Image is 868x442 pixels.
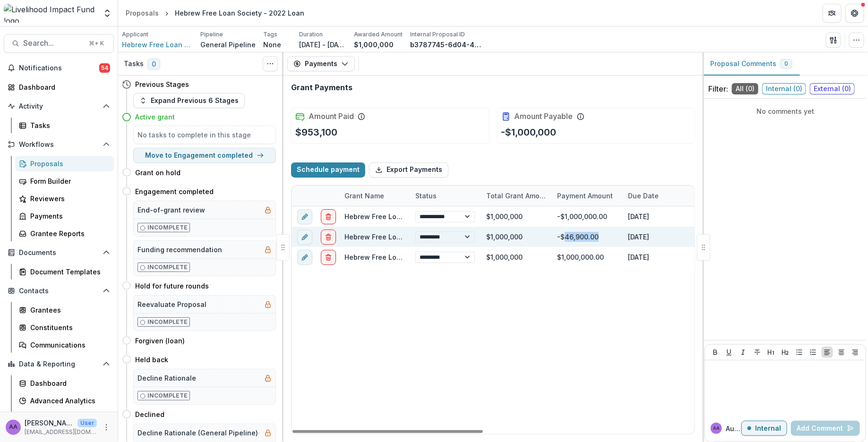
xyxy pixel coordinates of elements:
span: Data & Reporting [19,360,99,368]
a: Communications [15,337,114,353]
div: Sent Date [693,191,737,201]
button: Notifications54 [4,60,114,76]
h5: End-of-grant review [138,205,205,215]
button: Align Right [850,347,861,358]
button: Open Data & Reporting [4,357,114,372]
a: Advanced Analytics [15,393,114,408]
p: Incomplete [147,263,188,272]
div: Tasks [30,120,106,130]
button: Ordered List [808,347,819,358]
p: Internal Proposal ID [410,30,465,39]
span: Documents [19,249,99,257]
h2: Grant Payments [291,83,352,92]
img: Livelihood Impact Fund logo [4,4,97,23]
button: Schedule payment [291,162,365,178]
button: More [101,422,112,433]
button: Align Center [836,347,847,358]
h4: Forgiven (loan) [135,336,185,346]
button: Search... [4,34,114,53]
div: Dashboard [30,378,106,388]
button: Heading 2 [780,347,791,358]
div: Constituents [30,323,106,332]
p: General Pipeline [200,40,256,50]
button: Heading 1 [765,347,777,358]
div: Grantee Reports [30,229,106,238]
div: Grant Name [339,186,410,206]
p: Applicant [122,30,148,39]
div: Due Date [622,186,693,206]
button: Proposal Comments [703,52,800,76]
span: Internal ( 0 ) [762,83,806,94]
button: Move to Engagement completed [133,148,276,163]
button: delete [321,249,336,264]
a: Grantee Reports [15,226,114,241]
p: No comments yet [708,106,862,116]
div: $1,000,000 [481,206,551,227]
a: Proposals [122,6,163,20]
p: Filter: [708,83,728,94]
span: 0 [147,59,160,70]
a: Data Report [15,410,114,426]
div: [DATE] [622,247,693,267]
button: Align Left [822,347,833,358]
h5: No tasks to complete in this stage [138,130,272,140]
a: Tasks [15,118,114,133]
div: Aude Anquetil [9,424,17,430]
span: 54 [99,63,110,73]
div: Payment Amount [551,186,622,206]
div: Due Date [622,191,664,201]
p: $953,100 [295,125,337,139]
a: Hebrew Free Loan Society - 2022 Loan [344,212,474,221]
div: Status [410,186,481,206]
h5: Reevaluate Proposal [138,299,206,309]
h4: Hold for future rounds [135,281,209,291]
div: [DATE] [622,227,693,247]
button: Open Documents [4,245,114,260]
p: b3787745-6d04-43f5-8788-e55684cdac68 [410,40,481,50]
h4: Grant on hold [135,168,180,178]
button: Payments [287,56,355,71]
button: Get Help [845,4,864,23]
p: None [263,40,281,50]
a: Hebrew Free Loan Society - 2022 Loan [344,233,474,241]
div: $1,000,000 [481,227,551,247]
div: Status [410,191,442,201]
a: Hebrew Free Loan Society [122,40,193,50]
div: $1,000,000.00 [551,247,622,267]
div: Payment Amount [551,191,619,201]
button: Partners [823,4,842,23]
div: Grantees [30,305,106,315]
p: Incomplete [147,318,188,326]
button: Open entity switcher [101,4,114,23]
div: -$46,900.00 [551,227,622,247]
button: Add Comment [791,421,860,436]
span: Contacts [19,287,99,295]
a: Dashboard [15,375,114,391]
p: Tags [263,30,277,39]
div: Document Templates [30,267,106,277]
h3: Tasks [124,60,144,68]
div: Sent Date [693,186,764,206]
p: Pipeline [200,30,223,39]
h4: Declined [135,409,164,419]
h5: Decline Rationale (General Pipeline) [138,428,258,438]
a: Grantees [15,302,114,318]
span: All ( 0 ) [732,83,758,94]
h5: Funding recommendation [138,245,222,255]
a: Constituents [15,320,114,335]
button: Underline [723,347,735,358]
p: Awarded Amount [354,30,403,39]
a: Payments [15,208,114,224]
div: -$1,000,000.00 [551,206,622,227]
button: edit [297,249,312,264]
div: [DATE] [693,247,764,267]
h2: Amount Payable [515,112,573,121]
div: Total Grant Amount [481,186,551,206]
button: Open Contacts [4,283,114,298]
p: $1,000,000 [354,40,394,50]
a: Hebrew Free Loan Society - 2022 Loan [344,253,474,261]
p: User [77,419,97,427]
